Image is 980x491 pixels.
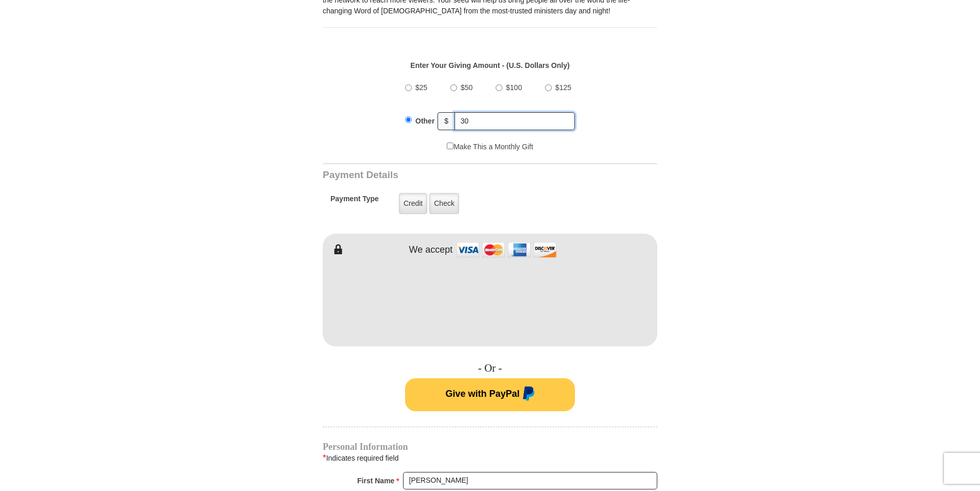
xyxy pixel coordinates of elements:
img: paypal [520,387,535,403]
h5: Payment Type [330,195,379,208]
h3: Payment Details [323,169,585,181]
div: Indicates required field [323,451,657,465]
button: Give with PayPal [405,378,575,411]
input: Other Amount [454,112,575,130]
strong: First Name [357,474,394,488]
input: Make This a Monthly Gift [447,143,453,149]
h4: We accept [409,244,453,256]
strong: Enter Your Giving Amount - (U.S. Dollars Only) [410,61,569,69]
span: Give with PayPal [445,389,519,399]
span: $25 [415,83,427,92]
span: $100 [506,83,522,92]
span: $125 [555,83,571,92]
span: $50 [461,83,472,92]
span: $ [437,112,455,130]
label: Check [429,193,459,214]
h4: Personal Information [323,443,657,451]
span: Other [415,117,434,125]
h4: - Or - [323,362,657,375]
img: credit cards accepted [455,239,558,261]
label: Credit [399,193,427,214]
label: Make This a Monthly Gift [447,142,533,152]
